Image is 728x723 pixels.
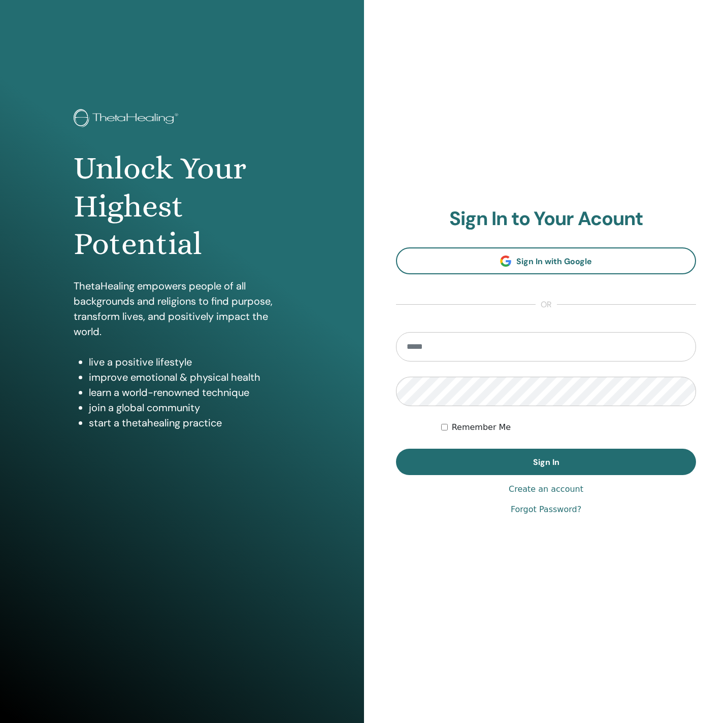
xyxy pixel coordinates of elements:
[441,421,696,433] div: Keep me authenticated indefinitely or until I manually logout
[89,415,291,430] li: start a thetahealing practice
[74,150,291,263] h1: Unlock Your Highest Potential
[89,385,291,400] li: learn a world-renowned technique
[396,449,696,475] button: Sign In
[509,483,583,495] a: Create an account
[89,354,291,370] li: live a positive lifestyle
[74,278,291,339] p: ThetaHealing empowers people of all backgrounds and religions to find purpose, transform lives, a...
[452,421,511,433] label: Remember Me
[89,400,291,415] li: join a global community
[536,299,557,311] span: or
[533,457,559,467] span: Sign In
[396,207,696,231] h2: Sign In to Your Acount
[89,370,291,385] li: improve emotional & physical health
[396,247,696,274] a: Sign In with Google
[511,503,581,516] a: Forgot Password?
[516,256,592,267] span: Sign In with Google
